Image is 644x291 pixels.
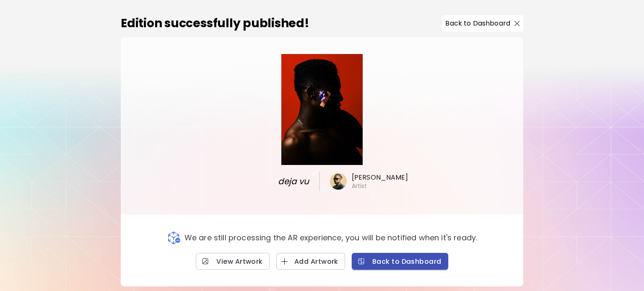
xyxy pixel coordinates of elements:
[203,257,263,266] span: View Artwork
[121,15,309,32] h2: Edition successfully published!
[283,257,338,266] span: Add Artwork
[352,253,448,270] button: Back to Dashboard
[352,173,408,182] h6: [PERSON_NAME]
[257,175,309,188] span: deja vu
[196,253,270,270] a: View Artwork
[281,54,363,165] img: large.webp
[352,182,367,190] h6: Artist
[358,257,441,266] span: Back to Dashboard
[184,233,478,242] p: We are still processing the AR experience, you will be notified when it's ready.
[276,253,345,270] button: Add Artwork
